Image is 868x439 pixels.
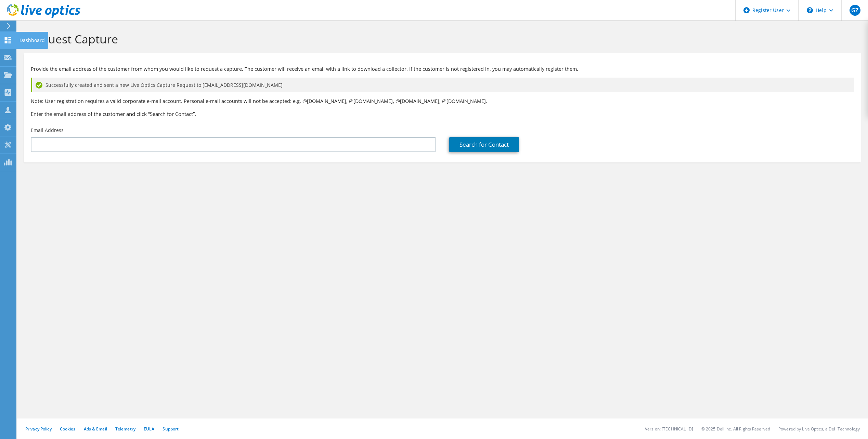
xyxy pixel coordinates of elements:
svg: \n [807,7,813,13]
label: Email Address [31,127,64,134]
a: Privacy Policy [25,426,52,432]
a: Support [163,426,179,432]
h3: Enter the email address of the customer and click “Search for Contact”. [31,110,854,118]
li: © 2025 Dell Inc. All Rights Reserved [701,426,770,432]
span: Successfully created and sent a new Live Optics Capture Request to [EMAIL_ADDRESS][DOMAIN_NAME] [46,81,283,89]
h1: Request Capture [27,32,854,46]
li: Powered by Live Optics, a Dell Technology [778,426,860,432]
a: Search for Contact [449,137,519,152]
a: Telemetry [115,426,135,432]
div: Dashboard [16,32,48,49]
li: Version: [TECHNICAL_ID] [645,426,693,432]
p: Note: User registration requires a valid corporate e-mail account. Personal e-mail accounts will ... [31,97,854,105]
a: EULA [144,426,154,432]
a: Cookies [60,426,76,432]
span: GZ [850,5,860,16]
p: Provide the email address of the customer from whom you would like to request a capture. The cust... [31,65,854,73]
a: Ads & Email [84,426,107,432]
